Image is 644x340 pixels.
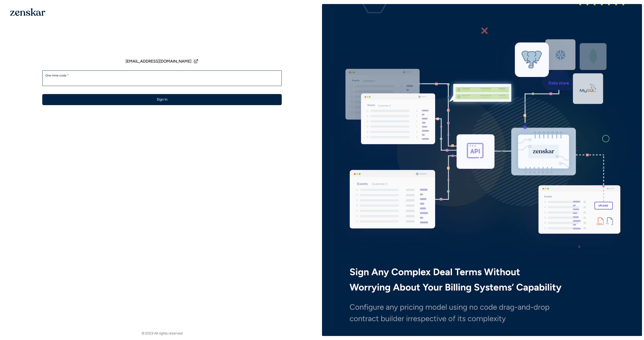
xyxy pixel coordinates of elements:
footer: © 2023 All rights reserved [2,331,322,336]
label: One-time code * [45,73,279,77]
img: 1OGAJ2xQqyY4LXKgY66KYq0eOWRCkrZdAb3gUhuVAqdWPZE9SRJmCz+oDMSn4zDLXe31Ii730ItAGKgCKgCCgCikA4Av8PJUP... [10,8,45,16]
span: [EMAIL_ADDRESS][DOMAIN_NAME] [126,58,191,64]
button: Sign In [42,94,282,105]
